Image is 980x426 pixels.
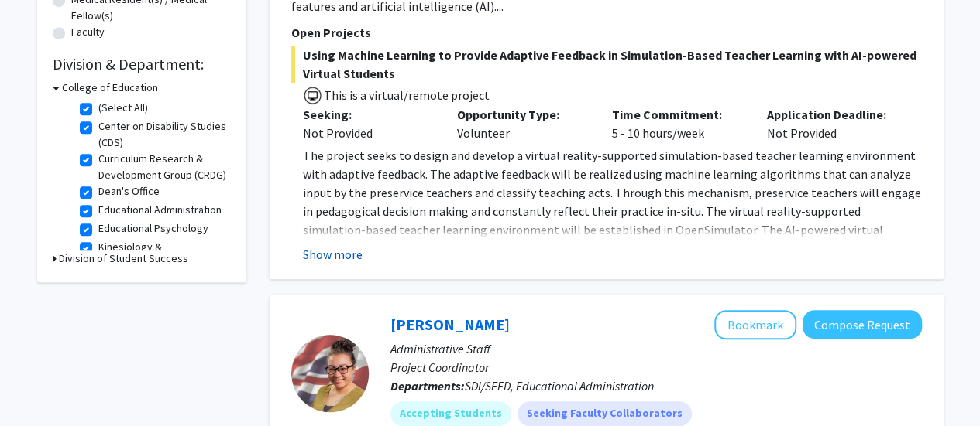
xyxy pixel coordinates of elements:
p: Opportunity Type: [457,105,589,124]
p: Project Coordinator [390,358,922,377]
p: Administrative Staff [390,339,922,358]
label: Kinesiology & Rehabilitation Science [98,239,227,271]
span: SDI/SEED, Educational Administration [465,378,654,394]
div: Not Provided [755,105,910,142]
label: Center on Disability Studies (CDS) [98,118,227,151]
div: Not Provided [303,124,435,142]
a: [PERSON_NAME] [390,315,510,334]
label: Educational Administration [98,202,222,218]
mat-chip: Seeking Faculty Collaborators [518,401,692,426]
mat-chip: Accepting Students [390,401,511,426]
span: Using Machine Learning to Provide Adaptive Feedback in Simulation-Based Teacher Learning with AI-... [291,46,922,83]
h3: College of Education [62,80,158,96]
label: Dean's Office [98,183,160,199]
label: Educational Psychology [98,220,208,237]
div: 5 - 10 hours/week [600,105,755,142]
p: Time Commitment: [612,105,744,124]
div: Volunteer [445,105,600,142]
iframe: Chat [12,356,66,414]
button: Add Kikilia Lani to Bookmarks [714,310,796,339]
span: This is a virtual/remote project [322,87,490,103]
button: Show more [303,245,363,264]
p: Application Deadline: [767,105,899,124]
h2: Division & Department: [53,55,231,73]
h3: Division of Student Success [59,250,188,267]
label: Faculty [71,24,105,40]
p: Open Projects [291,23,922,42]
button: Compose Request to Kikilia Lani [803,310,922,339]
label: (Select All) [98,100,148,116]
label: Curriculum Research & Development Group (CRDG) [98,151,227,183]
p: The project seeks to design and develop a virtual reality-supported simulation-based teacher lear... [303,146,922,257]
b: Departments: [390,378,465,394]
p: Seeking: [303,105,435,124]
